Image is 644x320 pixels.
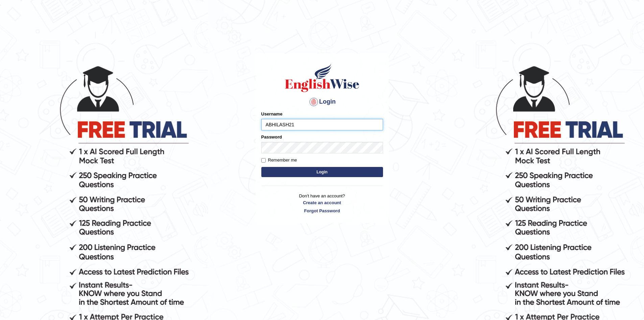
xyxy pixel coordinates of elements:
[261,193,383,214] p: Don't have an account?
[261,199,383,206] a: Create an account
[261,97,383,107] h4: Login
[284,63,361,93] img: Logo of English Wise sign in for intelligent practice with AI
[261,167,383,177] button: Login
[261,208,383,214] a: Forgot Password
[261,134,282,140] label: Password
[261,157,297,164] label: Remember me
[261,111,283,117] label: Username
[261,158,266,163] input: Remember me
